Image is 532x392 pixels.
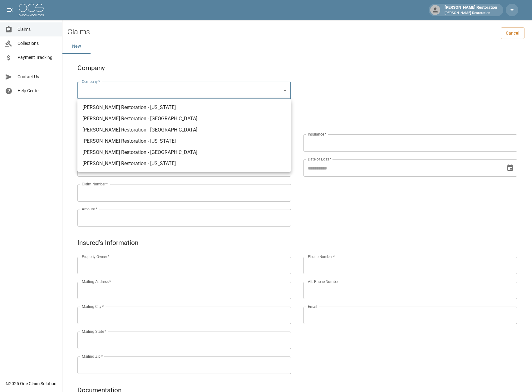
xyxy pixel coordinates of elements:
li: [PERSON_NAME] Restoration - [US_STATE] [77,158,291,169]
li: [PERSON_NAME] Restoration - [GEOGRAPHIC_DATA] [77,124,291,136]
li: [PERSON_NAME] Restoration - [US_STATE] [77,102,291,113]
li: [PERSON_NAME] Restoration - [GEOGRAPHIC_DATA] [77,113,291,124]
li: [PERSON_NAME] Restoration - [US_STATE] [77,136,291,147]
li: [PERSON_NAME] Restoration - [GEOGRAPHIC_DATA] [77,147,291,158]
